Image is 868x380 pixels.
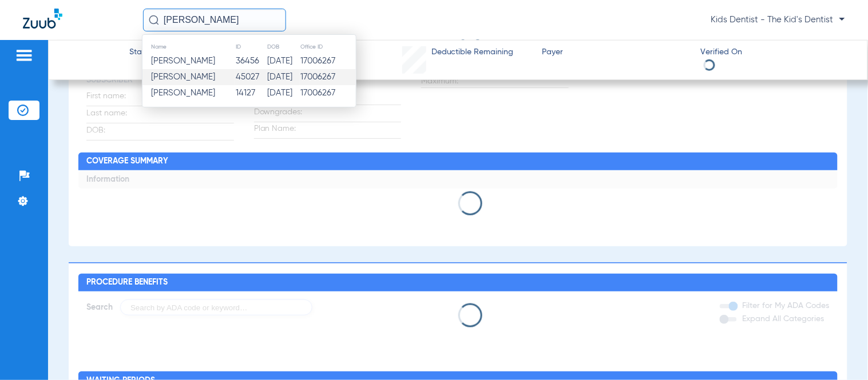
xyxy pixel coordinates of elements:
span: Payer [542,46,691,58]
td: 14127 [235,85,267,101]
span: Deductible Remaining [431,46,514,58]
th: Name [142,41,235,53]
th: DOB [267,41,300,53]
td: 36456 [235,53,267,69]
td: 17006267 [300,69,356,85]
span: [PERSON_NAME] [151,73,215,81]
span: [PERSON_NAME] [151,57,215,65]
img: Search Icon [149,15,159,25]
span: [PERSON_NAME] [151,89,215,97]
span: Kids Dentist - The Kid's Dentist [711,14,845,26]
img: Zuub Logo [23,9,62,29]
td: 17006267 [300,85,356,101]
span: Status [129,46,153,58]
h2: Coverage Summary [78,153,837,171]
td: 17006267 [300,53,356,69]
h2: Procedure Benefits [78,274,837,292]
td: 45027 [235,69,267,85]
td: [DATE] [267,69,300,85]
iframe: Chat Widget [811,325,868,380]
img: hamburger-icon [15,49,33,62]
th: ID [235,41,267,53]
td: [DATE] [267,85,300,101]
input: Search for patients [143,9,286,31]
span: Verified On [701,46,850,58]
td: [DATE] [267,53,300,69]
th: Office ID [300,41,356,53]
